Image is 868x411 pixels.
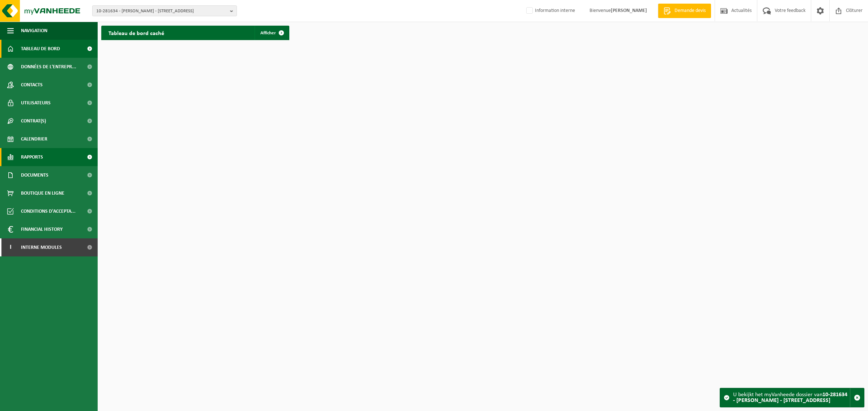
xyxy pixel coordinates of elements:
[92,5,237,16] button: 10-281634 - [PERSON_NAME] - [STREET_ADDRESS]
[21,166,48,184] span: Documents
[611,8,647,13] strong: [PERSON_NAME]
[525,5,575,16] label: Information interne
[21,184,64,202] span: Boutique en ligne
[21,202,76,220] span: Conditions d'accepta...
[101,26,171,40] h2: Tableau de bord caché
[255,26,289,40] a: Afficher
[673,7,707,14] span: Demande devis
[21,40,60,58] span: Tableau de bord
[733,392,847,403] strong: 10-281634 - [PERSON_NAME] - [STREET_ADDRESS]
[733,388,850,407] div: U bekijkt het myVanheede dossier van
[21,130,47,148] span: Calendrier
[21,148,43,166] span: Rapports
[21,22,47,40] span: Navigation
[21,112,46,130] span: Contrat(s)
[21,220,63,238] span: Financial History
[7,238,14,256] span: I
[21,94,51,112] span: Utilisateurs
[21,76,43,94] span: Contacts
[260,31,276,35] span: Afficher
[96,6,227,17] span: 10-281634 - [PERSON_NAME] - [STREET_ADDRESS]
[658,4,711,18] a: Demande devis
[21,238,62,256] span: Interne modules
[21,58,76,76] span: Données de l'entrepr...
